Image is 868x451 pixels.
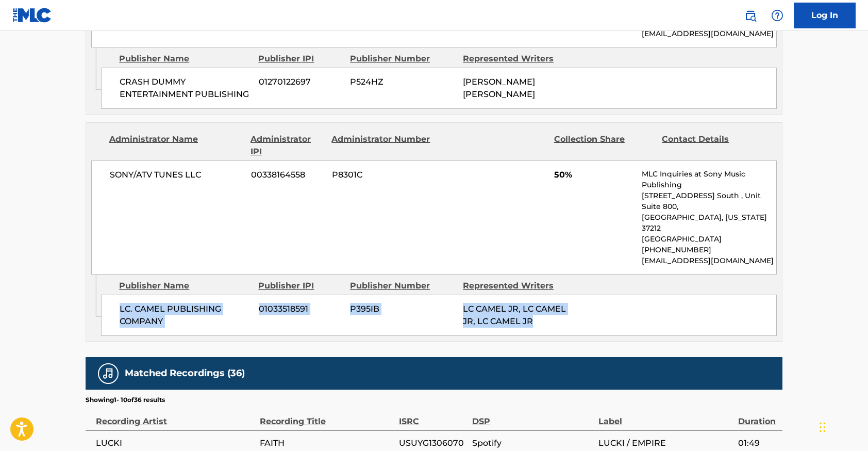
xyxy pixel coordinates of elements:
div: ISRC [399,405,466,428]
p: [STREET_ADDRESS] South , Unit Suite 800, [642,190,776,212]
img: MLC Logo [12,8,52,23]
span: P395IB [350,303,455,315]
div: Label [598,405,732,428]
div: Publisher Number [350,53,455,65]
span: P8301C [332,169,432,181]
p: Showing 1 - 10 of 36 results [86,395,165,405]
span: USUYG1306070 [399,437,466,449]
div: Publisher IPI [258,53,342,65]
div: Administrator Name [109,133,243,158]
img: Matched Recordings [102,367,114,380]
p: [EMAIL_ADDRESS][DOMAIN_NAME] [642,255,776,266]
span: FAITH [260,437,394,449]
a: Log In [794,3,856,28]
div: Publisher Name [119,280,251,292]
span: 01:49 [738,437,777,449]
span: 50% [554,169,634,181]
span: Spotify [472,437,594,449]
div: Recording Title [260,405,394,428]
span: CRASH DUMMY ENTERTAINMENT PUBLISHING [120,76,251,101]
span: 01270122697 [259,76,342,88]
div: Publisher Number [350,280,455,292]
div: DSP [472,405,594,428]
div: Recording Artist [96,405,255,428]
span: SONY/ATV TUNES LLC [110,169,243,181]
span: 01033518591 [259,303,342,315]
span: [PERSON_NAME] [PERSON_NAME] [463,77,535,99]
p: [PHONE_NUMBER] [642,245,776,255]
span: 00338164558 [251,169,324,181]
div: Administrator Number [331,133,431,158]
p: MLC Inquiries at Sony Music Publishing [642,169,776,190]
div: Collection Share [554,133,654,158]
h5: Matched Recordings (36) [125,367,245,379]
span: LC CAMEL JR, LC CAMEL JR, LC CAMEL JR [463,304,566,326]
p: [EMAIL_ADDRESS][DOMAIN_NAME] [642,28,776,39]
p: [GEOGRAPHIC_DATA], [US_STATE] 37212 [642,212,776,234]
div: Drag [820,412,826,443]
a: Public Search [740,5,761,26]
div: Represented Writers [463,280,568,292]
div: Represented Writers [463,53,568,65]
iframe: Chat Widget [816,401,868,451]
span: P524HZ [350,76,455,88]
div: Contact Details [662,133,762,158]
span: LUCKI / EMPIRE [598,437,732,449]
img: help [771,9,783,22]
span: LC. CAMEL PUBLISHING COMPANY [120,303,251,328]
p: [GEOGRAPHIC_DATA] [642,234,776,245]
div: Publisher Name [119,53,251,65]
div: Administrator IPI [251,133,324,158]
span: LUCKI [96,437,255,449]
div: Duration [738,405,777,428]
img: search [744,9,757,22]
div: Publisher IPI [258,280,342,292]
div: Help [767,5,788,26]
